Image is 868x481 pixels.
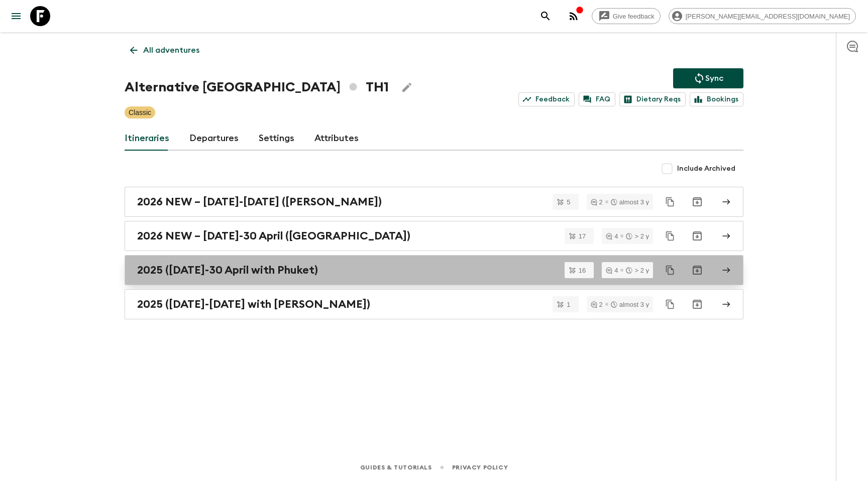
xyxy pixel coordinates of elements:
span: 5 [561,199,576,205]
span: [PERSON_NAME][EMAIL_ADDRESS][DOMAIN_NAME] [680,13,855,20]
div: 2 [591,301,603,308]
h2: 2025 ([DATE]-[DATE] with [PERSON_NAME]) [137,298,370,311]
button: Duplicate [661,227,679,245]
p: All adventures [143,44,199,56]
a: Departures [189,127,239,151]
div: 4 [606,267,618,274]
a: Dietary Reqs [619,92,686,106]
a: All adventures [125,40,205,60]
a: Give feedback [592,8,661,24]
h2: 2025 ([DATE]-30 April with Phuket) [137,264,318,277]
button: Sync adventure departures to the booking engine [673,68,743,88]
h2: 2026 NEW – [DATE]-[DATE] ([PERSON_NAME]) [137,195,382,208]
button: search adventures [535,6,556,26]
h2: 2026 NEW – [DATE]-30 April ([GEOGRAPHIC_DATA]) [137,229,410,243]
span: Give feedback [607,13,660,20]
button: Archive [687,260,707,280]
a: 2026 NEW – [DATE]-[DATE] ([PERSON_NAME]) [125,187,743,217]
button: Duplicate [661,261,679,279]
button: Archive [687,226,707,246]
a: Privacy Policy [452,462,508,473]
a: Itineraries [125,127,169,151]
span: 16 [573,267,592,274]
div: almost 3 y [611,199,649,205]
a: Attributes [314,127,359,151]
p: Sync [705,72,723,84]
button: Archive [687,192,707,212]
button: Edit Adventure Title [397,77,417,97]
a: 2025 ([DATE]-[DATE] with [PERSON_NAME]) [125,289,743,319]
span: 1 [561,301,576,308]
div: > 2 y [626,233,649,239]
a: Bookings [690,92,743,106]
button: Duplicate [661,295,679,313]
span: Include Archived [677,164,735,174]
span: 17 [573,233,592,239]
div: 2 [591,199,603,205]
a: FAQ [579,92,615,106]
a: 2025 ([DATE]-30 April with Phuket) [125,255,743,285]
a: Feedback [518,92,575,106]
div: 4 [606,233,618,239]
button: Archive [687,294,707,314]
a: Guides & Tutorials [360,462,432,473]
p: Classic [129,107,151,117]
a: 2026 NEW – [DATE]-30 April ([GEOGRAPHIC_DATA]) [125,221,743,251]
div: almost 3 y [611,301,649,308]
button: Duplicate [661,193,679,211]
button: menu [6,6,26,26]
div: > 2 y [626,267,649,274]
div: [PERSON_NAME][EMAIL_ADDRESS][DOMAIN_NAME] [669,8,856,24]
h1: Alternative [GEOGRAPHIC_DATA] TH1 [125,77,389,97]
a: Settings [259,127,294,151]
